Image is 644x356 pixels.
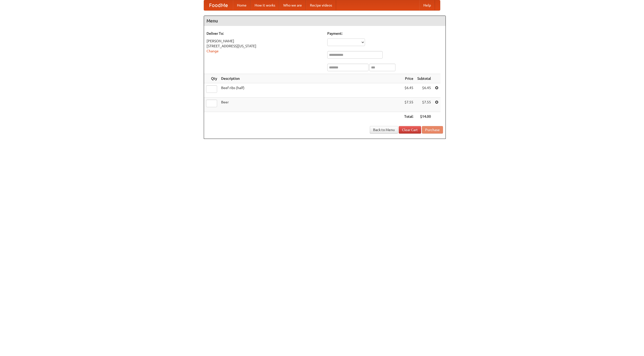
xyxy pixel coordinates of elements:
div: [STREET_ADDRESS][US_STATE] [207,44,322,49]
a: Home [233,0,251,10]
a: Back to Menu [370,126,398,134]
button: Purchase [422,126,443,134]
td: $6.45 [402,83,415,98]
td: Beef ribs (half) [219,83,402,98]
a: FoodMe [204,0,233,10]
td: $7.55 [415,98,433,112]
a: Recipe videos [306,0,336,10]
td: Beer [219,98,402,112]
th: Subtotal [415,74,433,83]
th: Price [402,74,415,83]
a: Change [207,49,219,53]
h5: Payment: [327,31,443,36]
td: $6.45 [415,83,433,98]
a: Clear Cart [399,126,421,134]
a: How it works [251,0,279,10]
a: Help [419,0,435,10]
td: $7.55 [402,98,415,112]
th: Qty [204,74,219,83]
div: [PERSON_NAME] [207,38,322,44]
th: Description [219,74,402,83]
a: Who we are [279,0,306,10]
th: Total: [402,112,415,121]
h5: Deliver To: [207,31,322,36]
th: $14.00 [415,112,433,121]
h4: Menu [204,16,446,26]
